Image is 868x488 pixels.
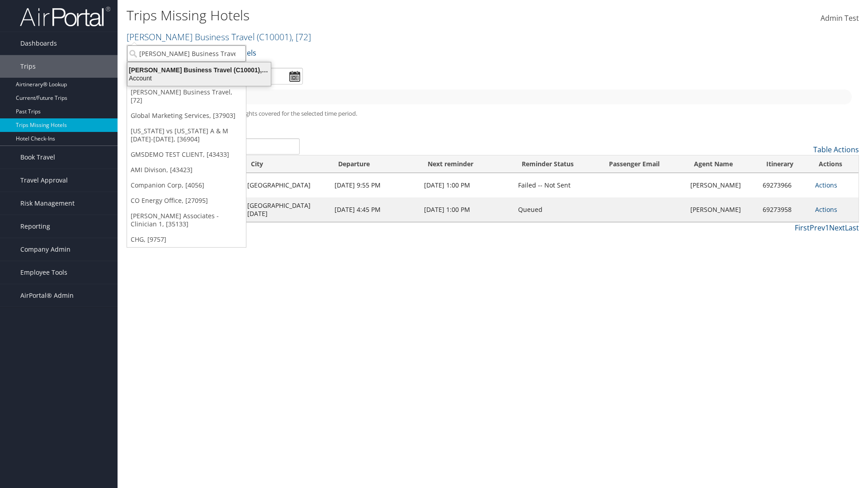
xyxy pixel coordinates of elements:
[20,169,68,192] span: Travel Approval
[330,197,420,222] td: [DATE] 4:45 PM
[127,208,246,232] a: [PERSON_NAME] Associates - Clinician 1, [35133]
[514,155,601,173] th: Reminder Status
[20,146,55,169] span: Book Travel
[127,232,246,247] a: CHG, [9757]
[20,6,110,27] img: airportal-logo.png
[601,155,686,173] th: Passenger Email: activate to sort column ascending
[821,5,859,33] a: Admin Test
[20,238,71,261] span: Company Admin
[127,47,615,59] p: Filter:
[20,32,57,55] span: Dashboards
[20,284,74,307] span: AirPortal® Admin
[292,31,311,43] span: , [ 72 ]
[686,197,758,222] td: [PERSON_NAME]
[514,173,601,197] td: Failed -- Not Sent
[243,155,330,173] th: City: activate to sort column ascending
[686,173,758,197] td: [PERSON_NAME]
[133,109,852,118] h5: * progress bar represents overnights covered for the selected time period.
[514,197,601,222] td: Queued
[20,215,50,238] span: Reporting
[127,45,246,62] input: Search Accounts
[243,197,330,222] td: [GEOGRAPHIC_DATA][DATE]
[810,223,825,233] a: Prev
[122,66,276,74] div: [PERSON_NAME] Business Travel (C10001), [72]
[127,84,246,108] a: [PERSON_NAME] Business Travel, [72]
[686,155,758,173] th: Agent Name
[127,6,615,25] h1: Trips Missing Hotels
[420,173,514,197] td: [DATE] 1:00 PM
[811,155,859,173] th: Actions
[815,205,837,214] a: Actions
[20,192,75,215] span: Risk Management
[127,147,246,162] a: GMSDEMO TEST CLIENT, [43433]
[795,223,810,233] a: First
[243,173,330,197] td: [GEOGRAPHIC_DATA]
[127,123,246,147] a: [US_STATE] vs [US_STATE] A & M [DATE]-[DATE], [36904]
[420,197,514,222] td: [DATE] 1:00 PM
[257,31,292,43] span: ( C10001 )
[825,223,829,233] a: 1
[758,197,811,222] td: 69273958
[420,155,514,173] th: Next reminder
[127,193,246,208] a: CO Energy Office, [27095]
[20,55,36,78] span: Trips
[758,173,811,197] td: 69273966
[821,13,859,23] span: Admin Test
[330,155,420,173] th: Departure: activate to sort column ascending
[127,31,311,43] a: [PERSON_NAME] Business Travel
[758,155,811,173] th: Itinerary
[829,223,845,233] a: Next
[20,261,67,284] span: Employee Tools
[127,178,246,193] a: Companion Corp, [4056]
[845,223,859,233] a: Last
[813,145,859,155] a: Table Actions
[127,108,246,123] a: Global Marketing Services, [37903]
[127,162,246,178] a: AMI Divison, [43423]
[330,173,420,197] td: [DATE] 9:55 PM
[815,181,837,189] a: Actions
[122,74,276,82] div: Account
